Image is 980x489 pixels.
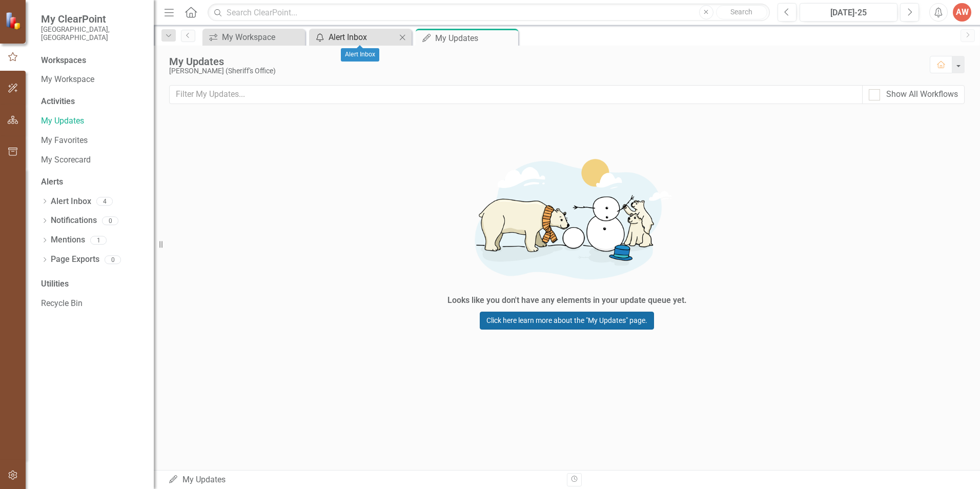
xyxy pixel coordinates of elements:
input: Search ClearPoint... [208,4,770,22]
a: Alert Inbox [312,31,396,44]
div: 4 [96,197,113,206]
div: [DATE]-25 [803,7,894,19]
a: Click here learn more about the "My Updates" page. [480,312,654,330]
a: Mentions [51,234,85,246]
a: Notifications [51,215,97,227]
button: Search [716,5,767,19]
div: [PERSON_NAME] (Sheriff's Office) [169,67,920,75]
small: [GEOGRAPHIC_DATA], [GEOGRAPHIC_DATA] [41,25,144,42]
a: Alert Inbox [51,196,91,208]
a: My Favorites [41,135,144,147]
button: [DATE]-25 [800,3,897,22]
div: My Updates [435,32,516,45]
button: AW [953,3,971,22]
span: Search [730,8,752,16]
div: 1 [90,236,107,244]
input: Filter My Updates... [169,85,863,104]
a: My Workspace [205,31,302,44]
a: Recycle Bin [41,298,144,310]
a: My Updates [41,115,144,127]
div: My Workspace [222,31,302,44]
div: 0 [102,216,118,225]
a: My Scorecard [41,154,144,166]
div: Alert Inbox [341,48,379,62]
div: My Updates [168,474,559,486]
a: Page Exports [51,254,99,266]
div: Workspaces [41,55,86,67]
a: My Workspace [41,74,144,86]
div: My Updates [169,56,920,67]
div: Utilities [41,278,144,290]
div: Alert Inbox [329,31,396,44]
div: Show All Workflows [886,89,958,100]
div: Activities [41,96,144,108]
div: Alerts [41,176,144,188]
img: Getting started [413,144,721,292]
div: Looks like you don't have any elements in your update queue yet. [447,295,687,307]
div: 0 [105,255,121,264]
span: My ClearPoint [41,13,144,25]
img: ClearPoint Strategy [5,12,23,30]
